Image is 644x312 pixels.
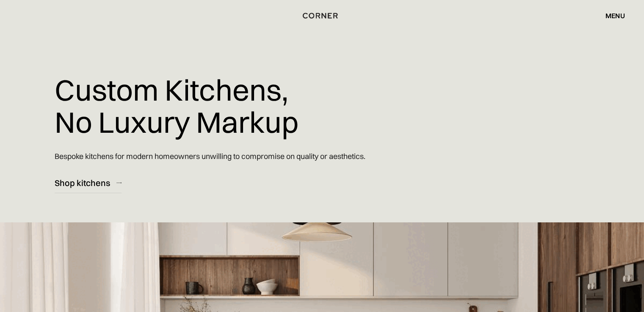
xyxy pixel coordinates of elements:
[597,8,625,23] div: menu
[55,68,299,144] h1: Custom Kitchens, No Luxury Markup
[55,177,110,189] div: Shop kitchens
[55,172,122,193] a: Shop kitchens
[55,144,365,168] p: Bespoke kitchens for modern homeowners unwilling to compromise on quality or aesthetics.
[605,12,625,19] div: menu
[299,10,345,21] a: home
